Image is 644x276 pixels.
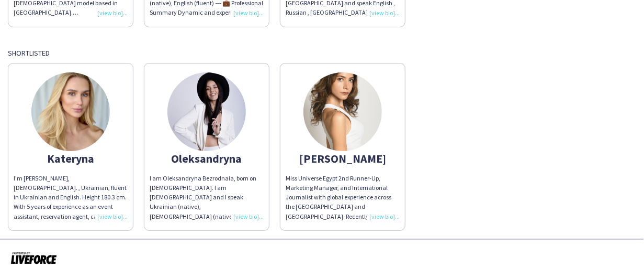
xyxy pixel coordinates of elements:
[286,174,400,221] div: Miss Universe Egypt 2nd Runner-Up, Marketing Manager, and International Journalist with global ex...
[150,174,264,221] div: I am Oleksandryna Bezrodnaia, born on [DEMOGRAPHIC_DATA]. I am [DEMOGRAPHIC_DATA] and I speak Ukr...
[10,250,57,265] img: Powered by Liveforce
[150,154,264,163] div: Oleksandryna
[31,72,110,151] img: thumb-67c98d805fc58.jpeg
[8,48,636,58] div: Shortlisted
[303,72,382,151] img: thumb-3c889dae-3982-42aa-9b09-52090c583d9c.png
[14,174,128,221] div: I'm [PERSON_NAME], [DEMOGRAPHIC_DATA]. , Ukrainian, fluent in Ukrainian and English. Height 180.3...
[167,72,246,151] img: thumb-662b7dc40f52e.jpeg
[14,154,128,163] div: Kateryna
[286,154,400,163] div: [PERSON_NAME]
